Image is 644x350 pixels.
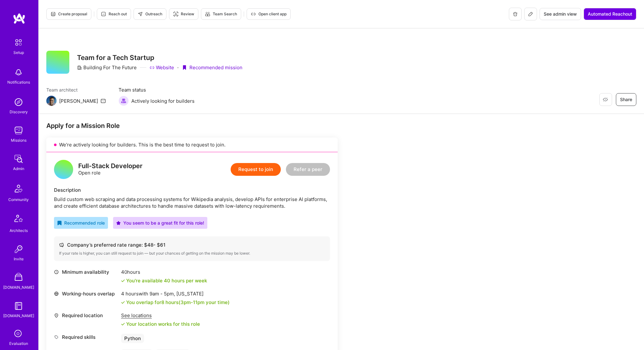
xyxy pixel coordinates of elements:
[57,221,62,225] i: icon RecommendedBadge
[134,8,166,20] button: Outreach
[119,86,195,93] span: Team status
[148,291,176,297] span: 9am - 5pm ,
[78,163,142,176] div: Open role
[46,122,338,130] div: Apply for a Mission Role
[14,256,24,262] div: Invite
[8,196,29,203] div: Community
[77,64,137,71] div: Building For The Future
[173,11,178,17] i: icon Targeter
[116,220,204,226] div: You seem to be a great fit for this role!
[251,11,287,17] span: Open client app
[131,98,195,104] span: Actively looking for builders
[205,11,237,17] span: Team Search
[138,11,162,17] span: Outreach
[54,312,118,319] div: Required location
[121,301,125,304] i: icon Check
[59,98,98,104] div: [PERSON_NAME]
[11,212,26,227] img: Architects
[12,124,25,137] img: teamwork
[286,163,330,176] button: Refer a peer
[12,243,25,256] img: Invite
[603,97,608,102] i: icon EyeClosed
[173,11,194,17] span: Review
[10,108,28,115] div: Discovery
[3,284,34,291] div: [DOMAIN_NAME]
[7,79,30,86] div: Notifications
[121,290,230,297] div: 4 hours with [US_STATE]
[182,64,242,71] div: Recommended mission
[116,221,121,225] i: icon PurpleStar
[54,196,330,209] div: Build custom web scraping and data processing systems for Wikipedia analysis, develop APIs for en...
[13,13,26,24] img: logo
[46,96,57,106] img: Team Architect
[126,299,230,306] div: You overlap for 8 hours ( your time)
[544,11,577,17] span: See admin view
[149,64,174,71] a: Website
[12,328,25,340] i: icon SelectionTeam
[46,86,106,93] span: Team architect
[59,242,325,248] div: Company’s preferred rate range: $ 48 - $ 61
[78,163,142,169] div: Full-Stack Developer
[46,138,338,152] div: We’re actively looking for builders. This is the best time to request to join.
[12,96,25,108] img: discovery
[231,163,281,176] button: Request to join
[77,54,242,62] h3: Team for a Tech Startup
[54,290,118,297] div: Working-hours overlap
[169,8,198,20] button: Review
[59,242,64,247] i: icon Cash
[121,334,144,343] div: Python
[54,335,59,339] i: icon Tag
[540,8,581,20] button: See admin view
[77,65,82,70] i: icon CompanyGray
[121,277,207,284] div: You're available 40 hours per week
[616,93,636,106] button: Share
[588,11,632,17] span: Automated Reachout
[121,269,207,275] div: 40 hours
[620,96,632,103] span: Share
[9,340,28,347] div: Evaluation
[57,220,105,226] div: Recommended role
[180,299,204,305] span: 3pm - 11pm
[247,8,291,20] button: Open client app
[97,8,131,20] button: Reach out
[50,11,87,17] span: Create proposal
[121,312,200,319] div: See locations
[54,313,59,318] i: icon Location
[50,11,56,17] i: icon Proposal
[12,300,25,312] img: guide book
[13,49,24,56] div: Setup
[119,96,129,106] img: Actively looking for builders
[12,153,25,165] img: admin teamwork
[12,66,25,79] img: bell
[54,187,330,193] div: Description
[10,227,28,234] div: Architects
[12,36,25,49] img: setup
[121,322,125,326] i: icon Check
[121,279,125,283] i: icon Check
[12,271,25,284] img: A Store
[182,65,187,70] i: icon PurpleRibbon
[46,8,91,20] button: Create proposal
[121,321,200,327] div: Your location works for this role
[13,165,24,172] div: Admin
[54,291,59,296] i: icon World
[584,8,636,20] button: Automated Reachout
[201,8,241,20] button: Team Search
[11,181,26,196] img: Community
[177,64,179,71] div: ·
[3,312,34,319] div: [DOMAIN_NAME]
[59,251,325,256] div: If your rate is higher, you can still request to join — but your chances of getting on the missio...
[54,334,118,340] div: Required skills
[101,11,127,17] span: Reach out
[11,137,27,144] div: Missions
[101,98,106,103] i: icon Mail
[54,269,118,275] div: Minimum availability
[54,270,59,274] i: icon Clock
